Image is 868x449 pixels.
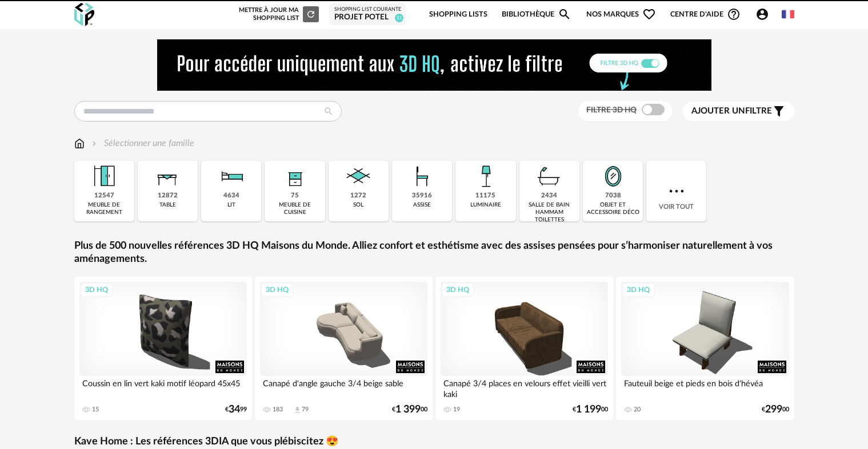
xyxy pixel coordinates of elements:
img: Sol.png [343,161,374,192]
div: salle de bain hammam toilettes [523,201,576,224]
img: svg+xml;base64,PHN2ZyB3aWR0aD0iMTYiIGhlaWdodD0iMTYiIHZpZXdCb3g9IjAgMCAxNiAxNiIgZmlsbD0ibm9uZSIgeG... [90,137,99,150]
span: Filtre 3D HQ [586,106,637,114]
span: 1 199 [576,406,601,414]
div: meuble de cuisine [268,201,321,216]
div: 15 [92,406,99,414]
span: Help Circle Outline icon [727,7,741,21]
span: Magnify icon [558,7,571,21]
div: luminaire [470,201,501,209]
img: OXP [74,3,94,26]
div: 20 [634,406,641,414]
div: 35916 [412,192,432,200]
div: 3D HQ [261,282,294,297]
span: Nos marques [586,1,656,28]
img: Luminaire.png [470,161,501,192]
span: Account Circle icon [755,7,774,21]
img: more.7b13dc1.svg [666,181,687,201]
span: Refresh icon [306,11,316,17]
div: 12872 [158,192,178,200]
div: Projet Potel [334,13,401,23]
div: Canapé d'angle gauche 3/4 beige sable [260,376,428,399]
span: 31 [395,14,403,22]
div: table [159,201,176,209]
div: 183 [273,406,283,414]
img: fr [782,8,794,21]
a: BibliothèqueMagnify icon [502,1,571,28]
span: 299 [765,406,782,414]
a: Shopping Lists [429,1,487,28]
div: 75 [291,192,299,200]
div: 4634 [223,192,239,200]
div: 12547 [94,192,114,200]
div: Canapé 3/4 places en velours effet vieilli vert kaki [441,376,609,399]
a: 3D HQ Canapé d'angle gauche 3/4 beige sable 183 Download icon 79 €1 39900 [255,277,433,420]
span: Account Circle icon [755,7,769,21]
span: Ajouter un [691,107,745,115]
div: 3D HQ [622,282,655,297]
img: Miroir.png [598,161,629,192]
div: 2434 [541,192,557,200]
div: € 00 [573,406,608,414]
div: 3D HQ [441,282,474,297]
div: Shopping List courante [334,6,401,13]
img: svg+xml;base64,PHN2ZyB3aWR0aD0iMTYiIGhlaWdodD0iMTciIHZpZXdCb3g9IjAgMCAxNiAxNyIgZmlsbD0ibm9uZSIgeG... [74,137,85,150]
span: filtre [691,106,772,117]
a: Kave Home : Les références 3DIA que vous plébiscitez 😍 [74,435,338,448]
a: 3D HQ Canapé 3/4 places en velours effet vieilli vert kaki 19 €1 19900 [435,277,614,420]
a: Plus de 500 nouvelles références 3D HQ Maisons du Monde. Alliez confort et esthétisme avec des as... [74,240,794,266]
img: NEW%20NEW%20HQ%20NEW_V1.gif [157,39,711,91]
span: 34 [229,406,240,414]
div: € 99 [225,406,247,414]
div: Sélectionner une famille [90,137,194,150]
a: Shopping List courante Projet Potel 31 [334,6,401,23]
div: meuble de rangement [78,201,131,216]
span: Filter icon [772,104,786,118]
div: 19 [453,406,460,414]
span: Heart Outline icon [642,7,656,21]
div: sol [353,201,363,209]
div: Mettre à jour ma Shopping List [237,6,319,22]
img: Rangement.png [279,161,310,192]
a: 3D HQ Fauteuil beige et pieds en bois d'hévéa 20 €29900 [616,277,794,420]
div: Coussin en lin vert kaki motif léopard 45x45 [79,376,247,399]
span: 1 399 [395,406,421,414]
div: 79 [302,406,309,414]
img: Table.png [152,161,183,192]
img: Salle%20de%20bain.png [534,161,565,192]
span: Centre d'aideHelp Circle Outline icon [670,7,741,21]
div: objet et accessoire déco [586,201,639,216]
a: 3D HQ Coussin en lin vert kaki motif léopard 45x45 15 €3499 [74,277,253,420]
div: € 00 [392,406,427,414]
div: assise [413,201,431,209]
div: lit [227,201,235,209]
div: € 00 [762,406,789,414]
div: 3D HQ [80,282,113,297]
img: Meuble%20de%20rangement.png [89,161,119,192]
div: 7038 [605,192,621,200]
button: Ajouter unfiltre Filter icon [683,102,794,121]
div: 1272 [350,192,366,200]
div: Voir tout [646,161,706,221]
div: 11175 [475,192,495,200]
img: Assise.png [407,161,438,192]
div: Fauteuil beige et pieds en bois d'hévéa [621,376,789,399]
img: Literie.png [216,161,247,192]
span: Download icon [293,406,302,414]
